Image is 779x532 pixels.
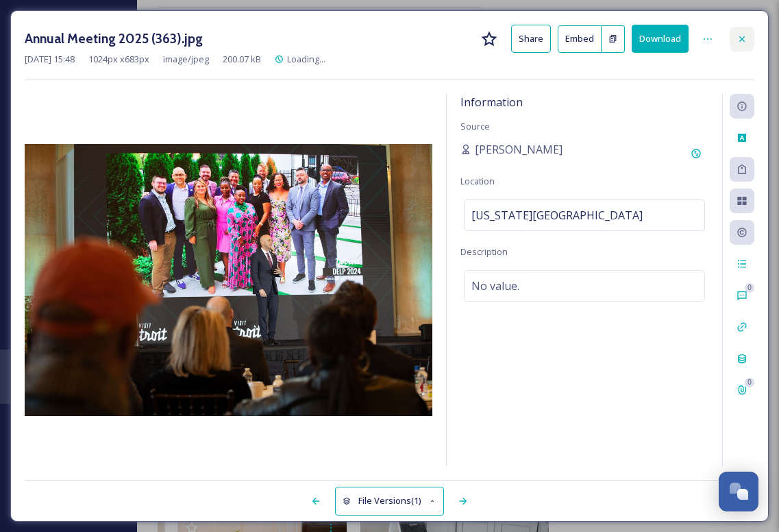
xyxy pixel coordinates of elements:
[25,29,203,49] h3: Annual Meeting 2025 (363).jpg
[471,207,643,223] span: [US_STATE][GEOGRAPHIC_DATA]
[719,472,758,511] button: Open Chat
[460,175,495,187] span: Location
[460,245,508,258] span: Description
[460,95,523,110] span: Information
[88,53,149,66] span: 1024 px x 683 px
[475,141,562,158] span: [PERSON_NAME]
[163,53,209,66] span: image/jpeg
[745,378,754,387] div: 0
[471,278,519,294] span: No value.
[745,283,754,293] div: 0
[632,25,689,53] button: Download
[335,487,445,515] button: File Versions(1)
[511,25,551,53] button: Share
[558,25,602,53] button: Embed
[287,53,325,65] span: Loading...
[25,53,75,66] span: [DATE] 15:48
[25,144,432,416] img: Annual%20Meeting%202025%20(363).jpg
[460,120,490,132] span: Source
[223,53,261,66] span: 200.07 kB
